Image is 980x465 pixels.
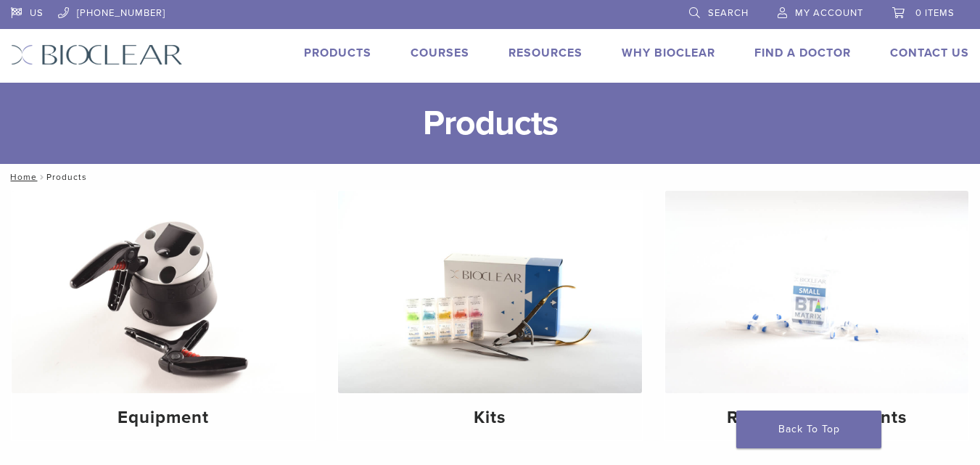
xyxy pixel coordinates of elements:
a: Resources [508,46,582,60]
a: Reorder Components [665,191,968,440]
h4: Reorder Components [677,405,957,431]
a: Home [6,172,37,182]
h4: Kits [350,405,630,431]
h4: Equipment [23,405,303,431]
a: Equipment [12,191,315,440]
a: Products [304,46,371,60]
a: Find A Doctor [754,46,851,60]
span: Search [708,7,749,19]
a: Back To Top [736,411,881,448]
span: / [37,173,46,181]
img: Kits [338,191,641,393]
span: My Account [795,7,863,19]
img: Bioclear [11,44,183,65]
img: Equipment [12,191,315,393]
span: 0 items [915,7,955,19]
a: Why Bioclear [622,46,715,60]
img: Reorder Components [665,191,968,393]
a: Kits [338,191,641,440]
a: Courses [411,46,469,60]
a: Contact Us [890,46,969,60]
